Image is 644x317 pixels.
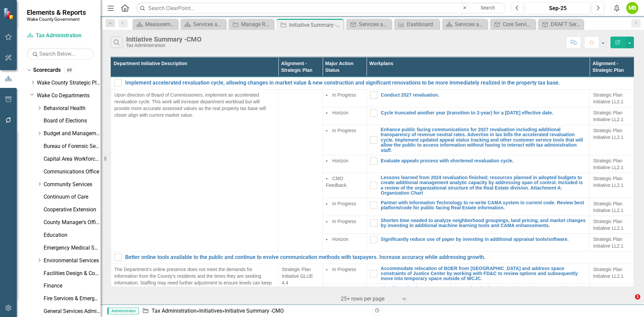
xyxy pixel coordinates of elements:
[332,128,357,133] span: In Progress
[126,36,202,43] div: Initiative Summary -CMO
[590,90,634,107] td: Double-Click to Edit
[381,237,586,242] a: Significantly reduce use of paper by investing in additional appraisal tools/software.
[540,20,582,29] a: DRAFT Services, Descr, and Key Operating Measures (Matrix) (Simplified [DATE])
[367,198,590,216] td: Double-Click to Edit Right Click for Context Menu
[44,130,101,138] a: Budget and Management Services
[44,244,101,252] a: Emergency Medical Services
[381,266,586,281] a: Accommodate relocation of BOER from [GEOGRAPHIC_DATA] and address space constraints of Justice Ce...
[125,254,630,260] a: Better online tools available to the public and continue to evolve communication methods with tax...
[381,200,586,211] a: Partner with Information Technology to re-write CAMA system in current code. Review best platform...
[44,270,101,277] a: Facilities Design & Construction
[322,125,367,155] td: Double-Click to Edit
[590,233,634,251] td: Double-Click to Edit
[44,155,101,163] a: Capital Area Workforce Development
[455,20,486,29] div: Services and Key Operating Measures
[44,257,101,265] a: Environmental Services
[444,20,486,29] a: Services and Key Operating Measures
[526,2,590,14] button: Sep-25
[593,176,623,188] span: Strategic Plan Initiative LL2.1
[44,295,101,303] a: Fire Services & Emergency Management
[322,173,367,198] td: Double-Click to Edit
[332,236,348,242] span: Horizon
[326,176,346,188] span: CMO Feedback
[199,308,222,314] a: Initiatives
[322,155,367,173] td: Double-Click to Edit
[44,168,101,176] a: Communications Office
[590,173,634,198] td: Double-Click to Edit
[44,181,101,189] a: Community Services
[278,90,322,252] td: Double-Click to Edit
[593,219,623,231] span: Strategic Plan Initiative LL2.1
[492,20,534,29] a: Core Services - CMO
[111,251,634,264] td: Double-Click to Edit Right Click for Context Menu
[635,294,640,300] span: 1
[44,219,101,226] a: County Manager's Office
[503,20,534,29] div: Core Services - CMO
[367,90,590,107] td: Double-Click to Edit Right Click for Context Menu
[367,233,590,251] td: Double-Click to Edit Right Click for Context Menu
[241,20,272,29] div: Manage Reports
[33,66,61,74] a: Scorecards
[332,110,348,115] span: Horizon
[111,76,634,90] td: Double-Click to Edit Right Click for Context Menu
[142,307,367,315] div: » »
[381,218,586,228] a: Shorten time needed to analyze neighborhood groupings, land pricing, and market changes by invest...
[230,20,272,29] a: Manage Reports
[348,20,390,29] a: Services and Key Operating Measures (Matrix)
[27,48,94,60] input: Search Below...
[37,92,101,100] a: Wake Co Departments
[326,286,346,299] span: CMO Feedback
[528,4,588,12] div: Sep-25
[396,20,438,29] a: Dashboard
[471,3,504,13] button: Search
[145,20,176,29] div: Measurement Summary
[590,264,634,283] td: Double-Click to Edit
[282,267,313,285] span: Strategic Plan Initiative GLUE 4.4
[152,308,197,314] a: Tax Administration
[27,8,86,16] span: Elements & Reports
[367,173,590,198] td: Double-Click to Edit Right Click for Context Menu
[332,201,357,206] span: In Progress
[407,20,438,29] div: Dashboard
[367,107,590,125] td: Double-Click to Edit Right Click for Context Menu
[381,110,586,115] a: Cycle truncated another year (transition to 2-year) for a [DATE] effective date.
[551,20,582,29] div: DRAFT Services, Descr, and Key Operating Measures (Matrix) (Simplified [DATE])
[590,283,634,303] td: Double-Click to Edit
[621,294,637,310] iframe: Intercom live chat
[590,198,634,216] td: Double-Click to Edit
[44,105,101,112] a: Behavioral Health
[44,193,101,201] a: Continuum of Care
[134,20,176,29] a: Measurement Summary
[626,2,638,14] button: MB
[44,117,101,125] a: Board of Elections
[590,107,634,125] td: Double-Click to Edit
[367,264,590,283] td: Double-Click to Edit Right Click for Context Menu
[322,283,367,303] td: Double-Click to Edit
[367,216,590,233] td: Double-Click to Edit Right Click for Context Menu
[322,264,367,283] td: Double-Click to Edit
[44,308,101,315] a: General Services Administration
[367,283,590,303] td: Double-Click to Edit Right Click for Context Menu
[193,20,224,29] div: Services and Key Operating Measures
[367,155,590,173] td: Double-Click to Edit Right Click for Context Menu
[125,80,630,86] a: Implement accelerated revaluation cycle, allowing changes in market value & new construction and ...
[182,20,224,29] a: Services and Key Operating Measures
[359,20,390,29] div: Services and Key Operating Measures (Matrix)
[322,233,367,251] td: Double-Click to Edit
[593,286,623,299] span: Strategic Plan Initiative LL2.1
[322,107,367,125] td: Double-Click to Edit
[322,216,367,233] td: Double-Click to Edit
[44,282,101,290] a: Finance
[593,128,623,140] span: Strategic Plan Initiative LL2.1
[44,231,101,239] a: Education
[381,127,586,153] a: Enhance public facing communications for 2027 revaluation including additional transparency of re...
[593,110,623,122] span: Strategic Plan Initiative LL2.1
[27,16,86,22] small: Wake County Government
[27,32,94,40] a: Tax Administration
[37,79,101,87] a: Wake County Strategic Plan
[593,158,623,170] span: Strategic Plan Initiative LL2.1
[593,201,623,213] span: Strategic Plan Initiative LL2.1
[593,236,623,249] span: Strategic Plan Initiative LL2.1
[111,90,278,252] td: Double-Click to Edit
